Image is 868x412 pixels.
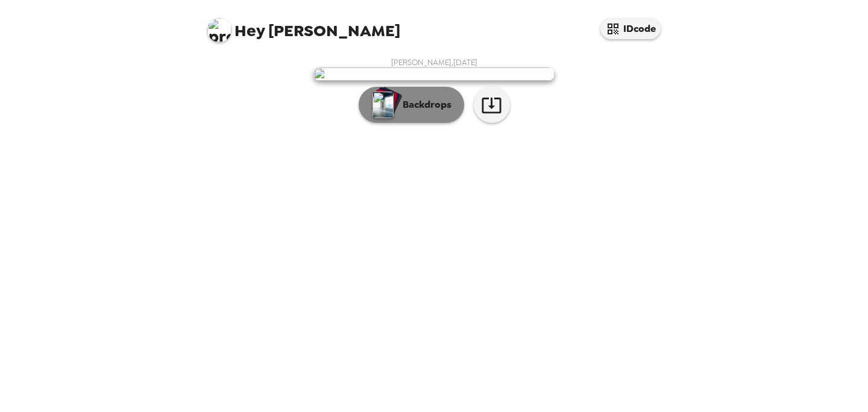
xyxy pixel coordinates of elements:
span: [PERSON_NAME] [207,12,400,39]
span: Hey [234,20,265,42]
p: Backdrops [397,98,451,112]
img: profile pic [207,18,231,42]
button: IDcode [600,18,661,39]
img: user [313,67,555,81]
button: Backdrops [359,87,464,123]
span: [PERSON_NAME] , [DATE] [391,57,477,67]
